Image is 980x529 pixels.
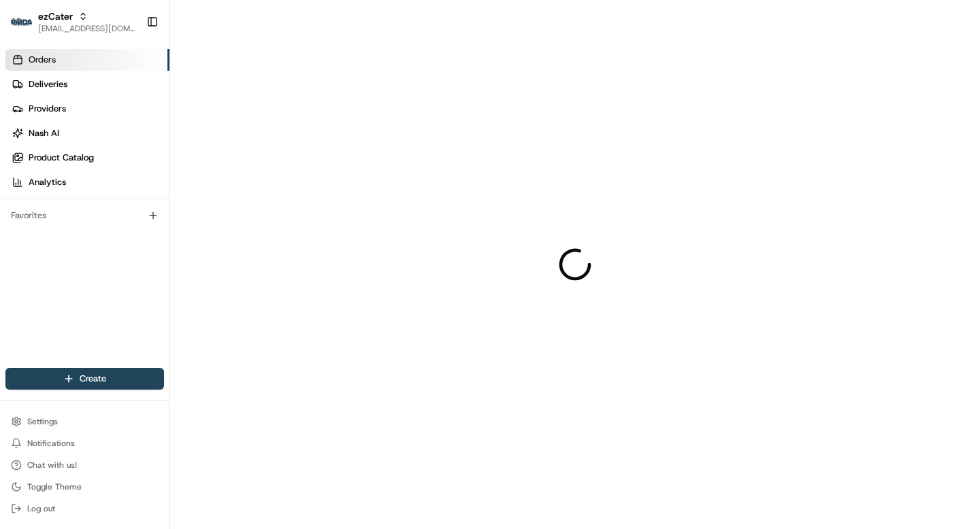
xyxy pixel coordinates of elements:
[27,503,55,514] span: Log out
[29,103,66,115] span: Providers
[5,456,164,475] button: Chat with us!
[38,10,73,23] button: ezCater
[5,477,164,496] button: Toggle Theme
[27,416,58,427] span: Settings
[27,438,75,449] span: Notifications
[27,460,77,471] span: Chat with us!
[5,171,169,193] a: Analytics
[5,412,164,431] button: Settings
[80,373,106,385] span: Create
[5,98,169,120] a: Providers
[5,73,169,95] a: Deliveries
[5,434,164,453] button: Notifications
[29,78,67,90] span: Deliveries
[29,152,94,164] span: Product Catalog
[5,147,169,169] a: Product Catalog
[38,23,135,34] button: [EMAIL_ADDRESS][DOMAIN_NAME]
[29,127,59,139] span: Nash AI
[27,481,82,492] span: Toggle Theme
[5,122,169,144] a: Nash AI
[29,54,56,66] span: Orders
[5,368,164,390] button: Create
[5,499,164,518] button: Log out
[29,176,66,188] span: Analytics
[5,49,169,71] a: Orders
[11,18,33,27] img: ezCater
[5,205,164,226] div: Favorites
[5,5,141,38] button: ezCaterezCater[EMAIL_ADDRESS][DOMAIN_NAME]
